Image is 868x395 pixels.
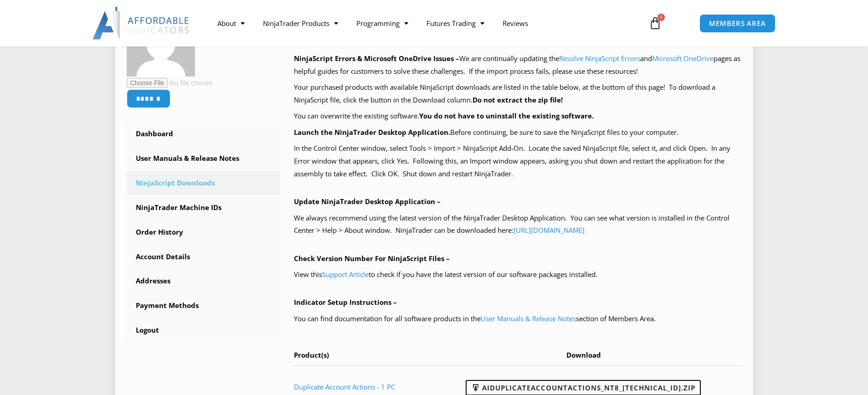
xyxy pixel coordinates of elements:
[294,382,395,391] a: Duplicate Account Actions - 1 PC
[294,268,742,281] p: View this to check if you have the latest version of our software packages installed.
[657,14,665,21] span: 0
[473,95,563,104] b: Do not extract the zip file!
[635,10,675,36] a: 0
[294,313,742,325] p: You can find documentation for all software products in the section of Members Area.
[294,197,441,206] b: Update NinjaTrader Desktop Application –
[208,13,254,34] a: About
[294,212,742,237] p: We always recommend using the latest version of the NinjaTrader Desktop Application. You can see ...
[127,294,281,318] a: Payment Methods
[294,81,742,107] p: Your purchased products with available NinjaScript downloads are listed in the table below, at th...
[322,270,369,279] a: Support Article
[566,350,601,359] span: Download
[294,110,742,123] p: You can overwrite the existing software.
[294,126,742,139] p: Before continuing, be sure to save the NinjaScript files to your computer.
[127,269,281,293] a: Addresses
[699,14,776,33] a: MEMBERS AREA
[127,171,281,195] a: NinjaScript Downloads
[127,318,281,342] a: Logout
[254,13,347,34] a: NinjaTrader Products
[127,122,281,342] nav: Account pages
[294,350,329,359] span: Product(s)
[514,226,585,235] a: [URL][DOMAIN_NAME]
[294,128,450,137] b: Launch the NinjaTrader Desktop Application.
[208,13,638,34] nav: Menu
[347,13,417,34] a: Programming
[493,13,537,34] a: Reviews
[127,196,281,220] a: NinjaTrader Machine IDs
[294,54,459,63] b: NinjaScript Errors & Microsoft OneDrive Issues –
[127,147,281,170] a: User Manuals & Release Notes
[294,254,450,263] b: Check Version Number For NinjaScript Files –
[481,314,576,323] a: User Manuals & Release Notes
[709,20,766,27] span: MEMBERS AREA
[127,245,281,269] a: Account Details
[294,298,397,307] b: Indicator Setup Instructions –
[127,221,281,244] a: Order History
[294,52,742,78] p: We are continually updating the and pages as helpful guides for customers to solve these challeng...
[294,142,742,180] p: In the Control Center window, select Tools > Import > NinjaScript Add-On. Locate the saved NinjaS...
[652,54,714,63] a: Microsoft OneDrive
[417,13,493,34] a: Futures Trading
[92,7,190,40] img: LogoAI | Affordable Indicators – NinjaTrader
[419,111,594,120] b: You do not have to uninstall the existing software.
[559,54,640,63] a: Resolve NinjaScript Errors
[127,122,281,146] a: Dashboard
